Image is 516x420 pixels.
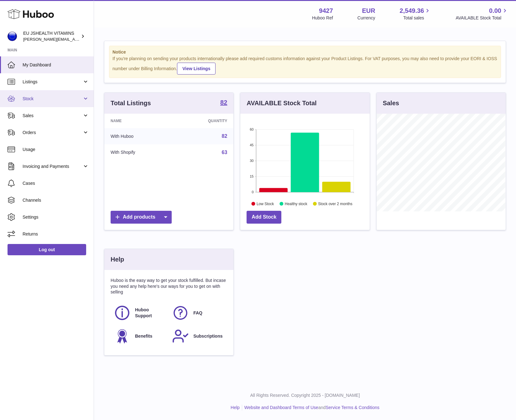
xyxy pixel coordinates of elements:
span: Benefits [135,333,152,339]
a: 82 [220,99,227,107]
td: With Shopify [104,144,174,161]
span: Stock [23,96,82,102]
div: If you're planning on sending your products internationally please add required customs informati... [112,56,498,75]
a: Add Stock [247,211,281,224]
a: Website and Dashboard Terms of Use [244,405,318,410]
div: EU JSHEALTH VITAMINS [23,30,80,42]
a: 63 [222,150,227,155]
a: Add products [111,211,172,224]
span: 2,549.36 [400,7,424,15]
text: Healthy stock [285,201,308,206]
a: 2,549.36 Total sales [400,7,431,21]
a: Huboo Support [114,304,166,321]
img: laura@jessicasepel.com [8,32,17,41]
strong: 82 [220,99,227,106]
strong: EUR [362,7,375,15]
span: Listings [23,79,82,85]
span: Subscriptions [193,333,222,339]
li: and [242,405,379,411]
span: FAQ [193,310,202,316]
span: Usage [23,147,89,153]
h3: Total Listings [111,99,151,107]
a: View Listings [177,63,216,75]
span: My Dashboard [23,62,89,68]
text: 30 [250,159,254,163]
h3: Sales [383,99,399,107]
div: Currency [357,15,375,21]
text: Stock over 2 months [318,201,352,206]
strong: Notice [112,49,498,55]
a: 82 [222,133,227,139]
span: Cases [23,180,89,186]
span: Orders [23,130,82,136]
p: Huboo is the easy way to get your stock fulfilled. But incase you need any help here's our ways f... [111,277,227,295]
span: Sales [23,113,82,119]
span: Total sales [403,15,431,21]
strong: 9427 [319,7,333,15]
a: Log out [8,244,86,255]
a: Service Terms & Conditions [326,405,379,410]
text: Low Stock [257,201,274,206]
p: All Rights Reserved. Copyright 2025 - [DOMAIN_NAME] [99,392,511,398]
h3: Help [111,255,124,264]
span: [PERSON_NAME][EMAIL_ADDRESS][DOMAIN_NAME] [23,37,126,42]
a: Subscriptions [172,328,224,345]
span: AVAILABLE Stock Total [456,15,508,21]
span: 0.00 [489,7,501,15]
div: Huboo Ref [312,15,333,21]
span: Huboo Support [135,307,165,319]
span: Invoicing and Payments [23,163,82,169]
a: 0.00 AVAILABLE Stock Total [456,7,508,21]
text: 45 [250,143,254,147]
a: Benefits [114,328,166,345]
span: Settings [23,214,89,220]
th: Quantity [174,114,233,128]
span: Returns [23,231,89,237]
text: 0 [252,190,254,194]
a: Help [231,405,240,410]
text: 15 [250,174,254,178]
text: 60 [250,127,254,131]
th: Name [104,114,174,128]
h3: AVAILABLE Stock Total [247,99,316,107]
a: FAQ [172,304,224,321]
span: Channels [23,197,89,203]
td: With Huboo [104,128,174,144]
